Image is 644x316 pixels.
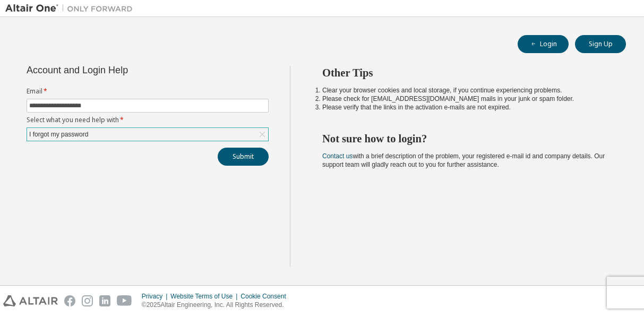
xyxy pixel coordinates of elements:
[241,292,292,301] div: Cookie Consent
[218,148,269,166] button: Submit
[64,295,75,306] img: facebook.svg
[322,103,607,112] li: Please verify that the links in the activation e-mails are not expired.
[27,87,269,96] label: Email
[170,292,241,301] div: Website Terms of Use
[28,129,90,140] div: I forgot my password
[117,295,132,306] img: youtube.svg
[27,116,269,124] label: Select what you need help with
[142,292,170,301] div: Privacy
[322,86,607,95] li: Clear your browser cookies and local storage, if you continue experiencing problems.
[322,152,605,168] span: with a brief description of the problem, your registered e-mail id and company details. Our suppo...
[3,295,58,306] img: altair_logo.svg
[322,95,607,103] li: Please check for [EMAIL_ADDRESS][DOMAIN_NAME] mails in your junk or spam folder.
[142,301,293,310] p: © 2025 Altair Engineering, Inc. All Rights Reserved.
[575,35,626,53] button: Sign Up
[518,35,569,53] button: Login
[27,128,268,141] div: I forgot my password
[99,295,110,306] img: linkedin.svg
[5,3,138,14] img: Altair One
[322,152,353,160] a: Contact us
[82,295,93,306] img: instagram.svg
[322,66,607,80] h2: Other Tips
[27,66,220,74] div: Account and Login Help
[322,132,607,146] h2: Not sure how to login?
